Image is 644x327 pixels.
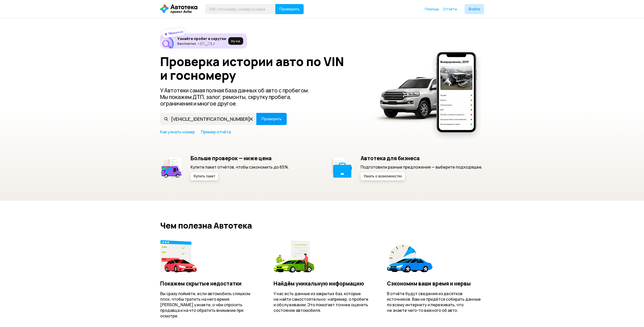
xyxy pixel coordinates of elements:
h1: Проверка истории авто по VIN и госномеру [160,55,366,82]
span: Узнать о возможностях [364,175,402,178]
button: Проверить [275,4,304,14]
input: VIN, госномер, номер кузова [205,4,276,14]
button: Купить пакет [191,172,218,180]
input: VIN, госномер, номер кузова [160,113,257,125]
h2: Чем полезна Автотека [160,221,484,230]
a: Пример отчёта [201,129,231,135]
button: Узнать о возможностях [361,172,405,180]
strong: Новинка [168,29,183,36]
p: У нас есть данные из закрытых баз, которые не найти самостоятельно: например, о пробеге и обслужи... [274,291,370,313]
button: Проверить [256,113,287,125]
p: У Автотеки самая полная база данных об авто с пробегом. Мы покажем ДТП, залог, ремонты, скрутку п... [160,87,318,107]
a: Отчёты [443,7,457,12]
h6: Узнайте пробег и скрутки [177,36,226,41]
a: Как узнать номер [160,129,195,135]
span: Ну‑ка [231,39,240,43]
h4: Найдём уникальную информацию [274,280,370,287]
span: Проверить [261,117,282,121]
h4: Покажем скрытые недостатки [160,280,257,287]
span: Войти [469,7,480,11]
h5: Больше проверок — ниже цена [191,155,289,161]
span: Помощь [425,7,439,11]
p: В отчёте будут сведения из десятков источников. Вам не придётся собирать данные по всему интернет... [387,291,484,313]
span: Отчёты [443,7,457,11]
p: Купите пакет отчётов, чтобы сэкономить до 65%. [191,164,289,170]
h5: Автотека для бизнеса [361,155,483,161]
a: Помощь [425,7,439,12]
p: Подготовили разные предложения — выберите подходящее. [361,164,483,170]
span: Купить пакет [194,175,215,178]
h4: Сэкономим ваши время и нервы [387,280,484,287]
p: Вы сразу поймёте, если автомобиль слишком плох, чтобы тратить на него время. [PERSON_NAME] узнает... [160,291,257,319]
p: Бесплатно ヽ(♡‿♡)ノ [177,42,226,46]
span: Проверить [279,7,300,11]
button: Войти [465,4,484,14]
